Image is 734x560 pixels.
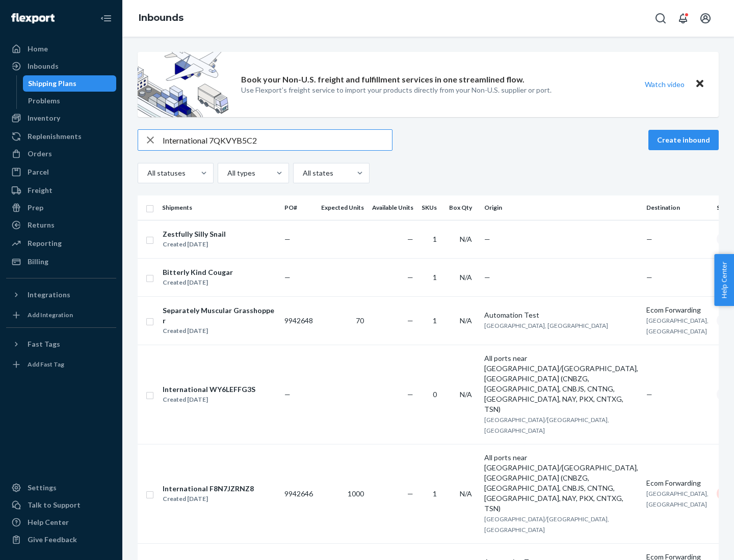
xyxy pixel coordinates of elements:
span: — [284,273,291,282]
span: — [407,235,413,243]
span: N/A [460,316,472,325]
span: — [284,390,291,399]
div: All ports near [GEOGRAPHIC_DATA]/[GEOGRAPHIC_DATA], [GEOGRAPHIC_DATA] (CNBZG, [GEOGRAPHIC_DATA], ... [484,353,638,414]
a: Billing [6,254,116,270]
a: Prep [6,200,116,216]
a: Returns [6,217,116,233]
div: Settings [28,483,57,493]
span: [GEOGRAPHIC_DATA], [GEOGRAPHIC_DATA] [646,317,709,335]
div: Shipping Plans [28,78,76,89]
th: PO# [280,195,317,220]
span: N/A [460,489,472,498]
div: Billing [28,257,48,267]
div: Created [DATE] [163,277,233,288]
th: Available Units [368,195,417,220]
span: 1 [433,316,437,325]
a: Talk to Support [6,497,116,513]
span: — [407,390,413,399]
span: [GEOGRAPHIC_DATA]/[GEOGRAPHIC_DATA], [GEOGRAPHIC_DATA] [484,416,609,434]
a: Problems [23,93,117,109]
th: SKUs [417,195,445,220]
div: Help Center [28,517,69,527]
span: 1 [433,273,437,282]
div: Created [DATE] [163,239,226,249]
a: Inbounds [139,12,183,23]
div: Reporting [28,238,62,248]
a: Add Fast Tag [6,356,116,373]
div: Orders [28,149,52,159]
span: — [284,235,291,243]
div: Automation Test [484,310,638,320]
div: Parcel [28,167,49,177]
span: — [407,316,413,325]
div: Zestfully Silly Snail [163,229,226,239]
span: 0 [433,390,437,399]
span: [GEOGRAPHIC_DATA]/[GEOGRAPHIC_DATA], [GEOGRAPHIC_DATA] [484,515,609,534]
span: — [484,273,490,282]
a: Home [6,41,116,57]
span: 1 [433,235,437,243]
span: — [484,235,490,243]
div: Separately Muscular Grasshopper [163,305,276,326]
button: Watch video [638,77,691,92]
div: Talk to Support [28,500,81,510]
button: Give Feedback [6,531,116,548]
th: Expected Units [317,195,368,220]
th: Box Qty [445,195,480,220]
button: Help Center [714,254,734,306]
div: International WY6LEFFG3S [163,384,255,395]
div: Prep [28,203,43,213]
button: Close [693,77,706,92]
div: Fast Tags [28,339,60,349]
span: N/A [460,235,472,243]
div: Inventory [28,113,60,123]
a: Reporting [6,235,116,251]
span: 70 [356,316,364,325]
div: Add Fast Tag [28,360,64,369]
th: Origin [480,195,642,220]
span: N/A [460,390,472,399]
button: Fast Tags [6,336,116,352]
span: [GEOGRAPHIC_DATA], [GEOGRAPHIC_DATA] [484,322,608,329]
a: Add Integration [6,307,116,323]
a: Help Center [6,514,116,530]
a: Freight [6,182,116,199]
input: Search inbounds by name, destination, msku... [163,130,392,150]
div: International F8N7JZRNZ8 [163,484,254,494]
span: — [646,273,652,282]
a: Inventory [6,110,116,126]
button: Open account menu [695,8,716,29]
span: — [646,235,652,243]
div: Created [DATE] [163,326,276,336]
span: — [646,390,652,399]
div: Created [DATE] [163,395,255,405]
button: Integrations [6,287,116,303]
input: All types [226,168,227,178]
div: Returns [28,220,55,230]
button: Open notifications [673,8,693,29]
span: [GEOGRAPHIC_DATA], [GEOGRAPHIC_DATA] [646,490,709,508]
div: Created [DATE] [163,494,254,504]
div: Give Feedback [28,535,77,545]
span: 1000 [348,489,364,498]
a: Settings [6,480,116,496]
span: — [407,273,413,282]
div: Problems [28,96,60,106]
th: Shipments [158,195,280,220]
img: Flexport logo [11,13,55,23]
a: Inbounds [6,58,116,74]
div: Ecom Forwarding [646,478,709,488]
div: Integrations [28,290,70,300]
button: Open Search Box [650,8,671,29]
div: Add Integration [28,311,73,319]
div: Bitterly Kind Cougar [163,267,233,277]
div: Replenishments [28,131,82,142]
span: 1 [433,489,437,498]
p: Use Flexport’s freight service to import your products directly from your Non-U.S. supplier or port. [241,85,552,95]
a: Orders [6,146,116,162]
div: Ecom Forwarding [646,305,709,315]
input: All states [302,168,303,178]
div: Inbounds [28,61,59,71]
button: Close Navigation [96,8,116,29]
